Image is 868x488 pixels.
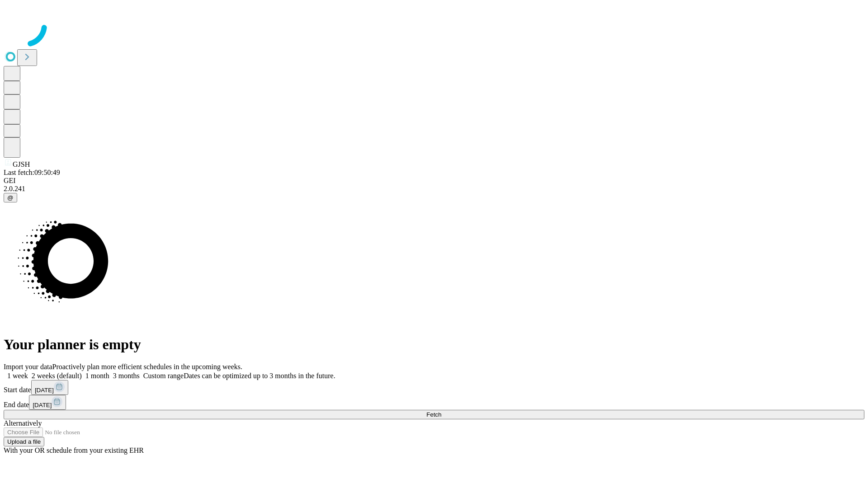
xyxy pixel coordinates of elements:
[4,177,864,185] div: GEI
[35,387,54,394] span: [DATE]
[426,411,441,418] span: Fetch
[113,372,140,380] span: 3 months
[143,372,184,380] span: Custom range
[4,363,52,371] span: Import your data
[4,437,44,446] button: Upload a file
[31,380,68,395] button: [DATE]
[4,419,42,427] span: Alternatively
[4,169,60,176] span: Last fetch: 09:50:49
[33,402,52,408] span: [DATE]
[4,395,864,410] div: End date
[52,363,242,371] span: Proactively plan more efficient schedules in the upcoming weeks.
[7,372,28,380] span: 1 week
[4,193,17,202] button: @
[29,395,66,410] button: [DATE]
[4,380,864,395] div: Start date
[32,372,82,380] span: 2 weeks (default)
[7,194,14,201] span: @
[13,160,30,168] span: GJSH
[4,185,864,193] div: 2.0.241
[4,336,864,353] h1: Your planner is empty
[4,410,864,419] button: Fetch
[85,372,109,380] span: 1 month
[184,372,335,380] span: Dates can be optimized up to 3 months in the future.
[4,446,144,454] span: With your OR schedule from your existing EHR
